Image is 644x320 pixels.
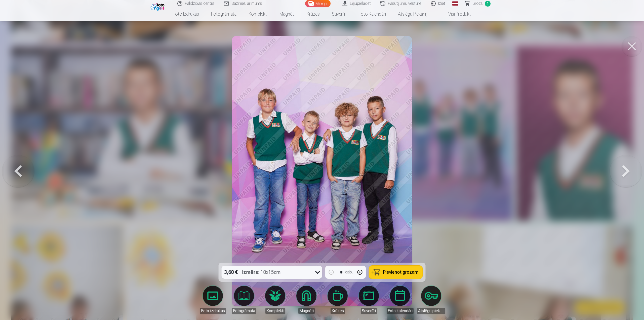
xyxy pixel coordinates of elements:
[472,1,483,7] span: Grozs
[242,269,260,276] strong: Izmērs :
[298,308,315,314] div: Magnēti
[243,7,273,21] a: Komplekti
[261,286,289,314] a: Komplekti
[361,308,377,314] div: Suvenīri
[199,286,227,314] a: Foto izdrukas
[273,7,301,21] a: Magnēti
[417,286,445,314] a: Atslēgu piekariņi
[222,266,240,279] div: 3,60 €
[167,7,205,21] a: Foto izdrukas
[324,286,352,314] a: Krūzes
[301,7,326,21] a: Krūzes
[230,286,258,314] a: Fotogrāmata
[345,269,353,275] div: gab.
[485,1,491,7] span: 1
[200,308,226,314] div: Foto izdrukas
[417,308,445,314] div: Atslēgu piekariņi
[383,270,419,274] span: Pievienot grozam
[242,266,281,279] div: 10x15cm
[292,286,320,314] a: Magnēti
[386,286,414,314] a: Foto kalendāri
[369,266,423,279] button: Pievienot grozam
[150,2,166,11] img: /fa1
[352,7,392,21] a: Foto kalendāri
[355,286,383,314] a: Suvenīri
[331,308,345,314] div: Krūzes
[205,7,243,21] a: Fotogrāmata
[392,7,434,21] a: Atslēgu piekariņi
[326,7,352,21] a: Suvenīri
[434,7,477,21] a: Visi produkti
[387,308,414,314] div: Foto kalendāri
[232,308,256,314] div: Fotogrāmata
[265,308,285,314] div: Komplekti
